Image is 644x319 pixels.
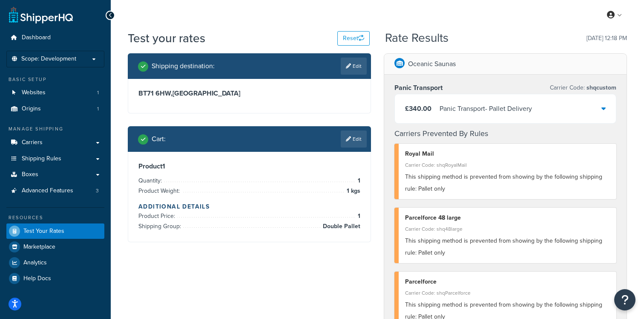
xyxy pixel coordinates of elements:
[6,271,104,286] a: Help Docs
[22,89,46,96] span: Websites
[22,34,51,41] span: Dashboard
[6,125,104,133] div: Manage Shipping
[6,85,104,101] li: Websites
[405,159,610,171] div: Carrier Code: shqRoyalMail
[341,130,367,148] a: Edit
[405,172,602,193] span: This shipping method is prevented from showing by the following shipping rule: Pallet only
[138,212,177,220] span: Product Price:
[138,176,164,185] span: Quantity:
[96,187,99,194] span: 3
[385,32,448,45] h2: Rate Results
[138,89,360,98] h3: BT71 6HW , [GEOGRAPHIC_DATA]
[550,82,616,94] p: Carrier Code:
[6,30,104,46] a: Dashboard
[22,171,38,178] span: Boxes
[22,155,61,162] span: Shipping Rules
[440,103,532,115] div: Panic Transport - Pallet Delivery
[6,183,104,199] li: Advanced Features
[6,85,104,101] a: Websites1
[405,212,610,224] div: Parcelforce 48 large
[23,228,64,235] span: Test Your Rates
[138,222,183,231] span: Shipping Group:
[408,58,456,70] p: Oceanic Saunas
[345,186,360,196] span: 1 kgs
[138,162,360,171] h3: Product 1
[6,135,104,151] a: Carriers
[23,259,47,267] span: Analytics
[405,287,610,299] div: Carrier Code: shqParcelforce
[585,83,616,92] span: shqcustom
[152,135,166,143] h2: Cart :
[97,89,99,96] span: 1
[6,239,104,255] a: Marketplace
[321,221,360,232] span: Double Pallet
[6,183,104,199] a: Advanced Features3
[405,104,431,113] span: £340.00
[138,202,360,211] h4: Additional Details
[6,76,104,83] div: Basic Setup
[405,276,610,288] div: Parcelforce
[405,223,610,235] div: Carrier Code: shq48large
[337,31,370,46] button: Reset
[356,176,360,186] span: 1
[405,148,610,160] div: Royal Mail
[356,211,360,221] span: 1
[394,84,443,92] h3: Panic Transport
[6,223,104,239] a: Test Your Rates
[128,30,205,46] h1: Test your rates
[341,58,367,75] a: Edit
[614,289,635,310] button: Open Resource Center
[97,105,99,113] span: 1
[22,139,43,146] span: Carriers
[6,214,104,221] div: Resources
[23,244,55,251] span: Marketplace
[394,128,616,139] h4: Carriers Prevented By Rules
[405,236,602,257] span: This shipping method is prevented from showing by the following shipping rule: Pallet only
[23,275,51,282] span: Help Docs
[21,55,76,63] span: Scope: Development
[22,187,73,194] span: Advanced Features
[6,255,104,270] a: Analytics
[138,186,182,195] span: Product Weight:
[152,62,215,70] h2: Shipping destination :
[22,105,41,113] span: Origins
[586,32,627,44] p: [DATE] 12:18 PM
[6,101,104,117] li: Origins
[6,101,104,117] a: Origins1
[6,151,104,167] a: Shipping Rules
[6,167,104,183] a: Boxes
